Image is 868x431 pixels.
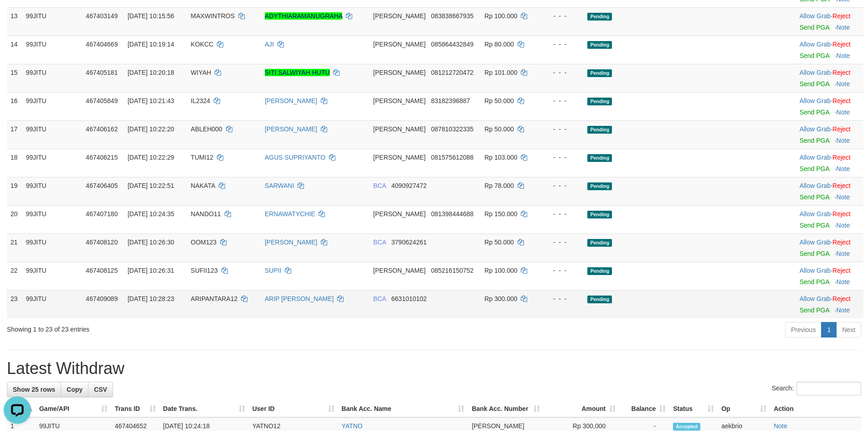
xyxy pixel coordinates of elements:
label: Search: [772,382,861,395]
span: [DATE] 10:15:56 [128,12,174,20]
td: · [796,120,863,149]
a: Send PGA [800,222,829,229]
a: Note [837,109,850,116]
a: Send PGA [800,306,829,314]
span: [PERSON_NAME] [373,12,426,20]
span: · [800,12,832,20]
span: WIYAH [191,69,211,76]
div: Showing 1 to 23 of 23 entries [7,321,355,334]
span: Pending [587,296,612,303]
td: 23 [7,290,22,318]
span: Pending [587,211,612,218]
a: Send PGA [800,193,829,201]
a: Note [837,250,850,257]
span: 467406215 [86,154,118,161]
span: Copy 081575612088 to clipboard [431,154,473,161]
span: Copy 081398444688 to clipboard [431,210,473,218]
td: 16 [7,92,22,120]
a: Send PGA [800,24,829,31]
span: 467406405 [86,182,118,189]
a: SARWANI [265,182,294,189]
span: [DATE] 10:21:43 [128,97,174,104]
td: · [796,36,863,64]
a: Reject [832,41,851,48]
span: [DATE] 10:24:35 [128,210,174,218]
span: KOKCC [191,41,214,48]
a: Reject [832,97,851,104]
span: [PERSON_NAME] [472,422,524,430]
a: AGUS SUPRIYANTO [265,154,325,161]
a: Send PGA [800,165,829,172]
span: · [800,295,832,302]
span: 467403149 [86,12,118,20]
a: Allow Grab [800,69,831,76]
a: Copy [61,382,88,397]
a: Allow Grab [800,182,831,189]
a: Note [837,24,850,31]
td: 20 [7,205,22,234]
td: 15 [7,64,22,92]
a: [PERSON_NAME] [265,125,317,133]
span: Copy 081212720472 to clipboard [431,69,473,76]
span: Rp 50.000 [484,97,514,104]
span: Copy [67,386,82,393]
a: Note [837,222,850,229]
h1: Latest Withdraw [7,359,861,378]
span: SUFII123 [191,267,218,274]
span: Rp 103.000 [484,154,517,161]
span: Pending [587,182,612,190]
td: 99JITU [22,234,82,262]
span: [DATE] 10:19:14 [128,41,174,48]
span: 467405181 [86,69,118,76]
td: · [796,205,863,234]
td: 99JITU [22,7,82,36]
span: [DATE] 10:26:31 [128,267,174,274]
span: 467407180 [86,210,118,218]
a: Note [837,306,850,314]
span: MAXWINTROS [191,12,235,20]
span: BCA [373,239,386,246]
a: Allow Grab [800,154,831,161]
span: [DATE] 10:26:30 [128,239,174,246]
th: User ID: activate to sort column ascending [249,400,338,417]
a: CSV [88,382,113,397]
span: NANDO11 [191,210,221,218]
th: Balance: activate to sort column ascending [619,400,669,417]
div: - - - [544,153,580,162]
span: Pending [587,13,612,21]
span: Copy 6631010102 to clipboard [391,295,427,302]
a: Note [837,52,850,59]
th: Game/API: activate to sort column ascending [36,400,111,417]
th: Bank Acc. Name: activate to sort column ascending [338,400,468,417]
span: [PERSON_NAME] [373,267,426,274]
span: Rp 100.000 [484,267,517,274]
a: ARIP [PERSON_NAME] [265,295,334,302]
div: - - - [544,11,580,21]
span: Pending [587,126,612,134]
span: Rp 100.000 [484,12,517,20]
td: · [796,64,863,92]
td: 99JITU [22,120,82,149]
div: - - - [544,181,580,190]
a: Send PGA [800,250,829,257]
span: 467408120 [86,239,118,246]
span: [PERSON_NAME] [373,125,426,133]
span: BCA [373,295,386,302]
a: YATNO [342,422,363,430]
a: 1 [821,322,837,338]
span: Copy 085864432849 to clipboard [431,41,473,48]
td: 99JITU [22,149,82,177]
span: 467404669 [86,41,118,48]
span: Rp 101.000 [484,69,517,76]
a: Send PGA [800,278,829,286]
a: Reject [832,125,851,133]
span: Accepted [673,423,700,431]
a: Reject [832,239,851,246]
span: Pending [587,69,612,77]
th: Op: activate to sort column ascending [718,400,770,417]
span: [DATE] 10:22:51 [128,182,174,189]
th: Amount: activate to sort column ascending [544,400,619,417]
a: Allow Grab [800,97,831,104]
span: · [800,69,832,76]
a: Allow Grab [800,41,831,48]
